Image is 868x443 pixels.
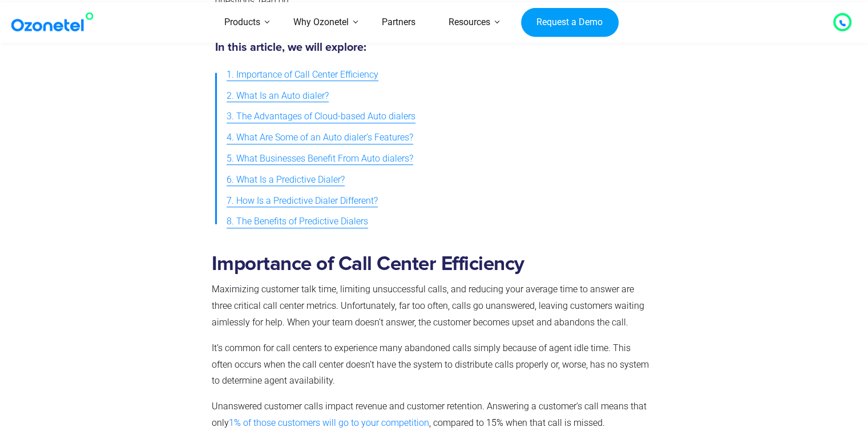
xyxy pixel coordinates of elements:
[212,340,652,389] p: It’s common for call centers to experience many abandoned calls simply because of agent idle time...
[277,2,365,43] a: Why Ozonetel
[227,193,378,210] span: 7. How Is a Predictive Dialer Different?
[227,88,329,104] span: 2. What Is an Auto dialer?
[227,86,329,107] a: 2. What Is an Auto dialer?
[227,65,378,86] a: 1. Importance of Call Center Efficiency
[365,2,432,43] a: Partners
[208,2,277,43] a: Products
[227,172,345,188] span: 6. What Is a Predictive Dialer?
[227,214,368,230] span: 8. The Benefits of Predictive Dialers
[212,398,652,432] p: Unanswered customer calls impact revenue and customer retention. Answering a customer’s call mean...
[227,127,413,148] a: 4. What Are Some of an Auto dialer’s Features?
[227,108,415,125] span: 3. The Advantages of Cloud-based Auto dialers
[215,42,648,53] h5: In this article, we will explore:
[227,106,415,127] a: 3. The Advantages of Cloud-based Auto dialers
[227,211,368,232] a: 8. The Benefits of Predictive Dialers
[212,254,524,274] b: Importance of Call Center Efficiency
[432,2,507,43] a: Resources
[229,417,429,428] a: 1% of those customers will go to your competition
[227,151,413,167] span: 5. What Businesses Benefit From Auto dialers?
[227,191,378,212] a: 7. How Is a Predictive Dialer Different?
[227,148,413,170] a: 5. What Businesses Benefit From Auto dialers?
[227,67,378,83] span: 1. Importance of Call Center Efficiency
[521,7,619,37] a: Request a Demo
[212,281,652,331] p: Maximizing customer talk time, limiting unsuccessful calls, and reducing your average time to ans...
[227,130,413,146] span: 4. What Are Some of an Auto dialer’s Features?
[227,170,345,191] a: 6. What Is a Predictive Dialer?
